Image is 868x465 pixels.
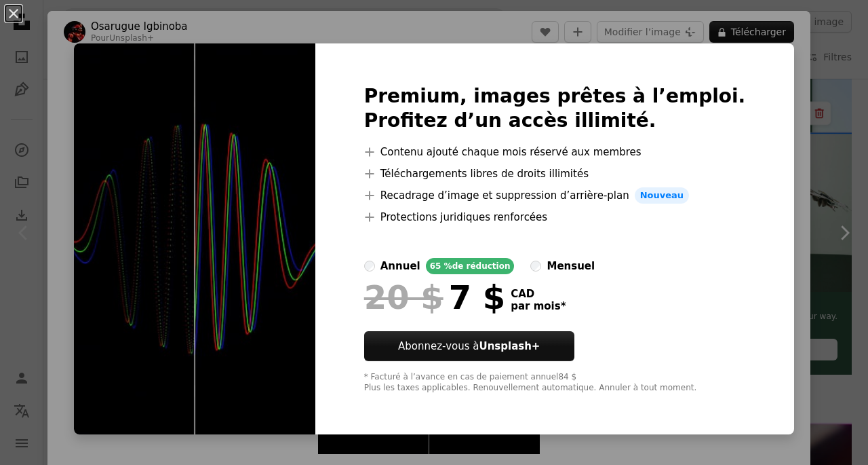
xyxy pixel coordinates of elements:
[380,258,420,274] div: annuel
[364,280,505,315] div: 7 $
[364,261,375,272] input: annuel65 %de réduction
[479,340,540,352] strong: Unsplash+
[530,261,541,272] input: mensuel
[364,166,746,182] li: Téléchargements libres de droits illimités
[364,144,746,160] li: Contenu ajouté chaque mois réservé aux membres
[547,258,595,274] div: mensuel
[511,300,566,312] span: par mois *
[511,288,566,300] span: CAD
[364,84,746,133] h2: Premium, images prêtes à l’emploi. Profitez d’un accès illimité.
[364,331,574,361] button: Abonnez-vous àUnsplash+
[364,187,746,204] li: Recadrage d’image et suppression d’arrière-plan
[426,258,515,274] div: 65 % de réduction
[364,372,746,394] div: * Facturé à l’avance en cas de paiement annuel 84 $ Plus les taxes applicables. Renouvellement au...
[364,280,443,315] span: 20 $
[364,209,746,225] li: Protections juridiques renforcées
[74,43,315,434] img: premium_photo-1668480227885-5193c6255182
[635,187,689,204] span: Nouveau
